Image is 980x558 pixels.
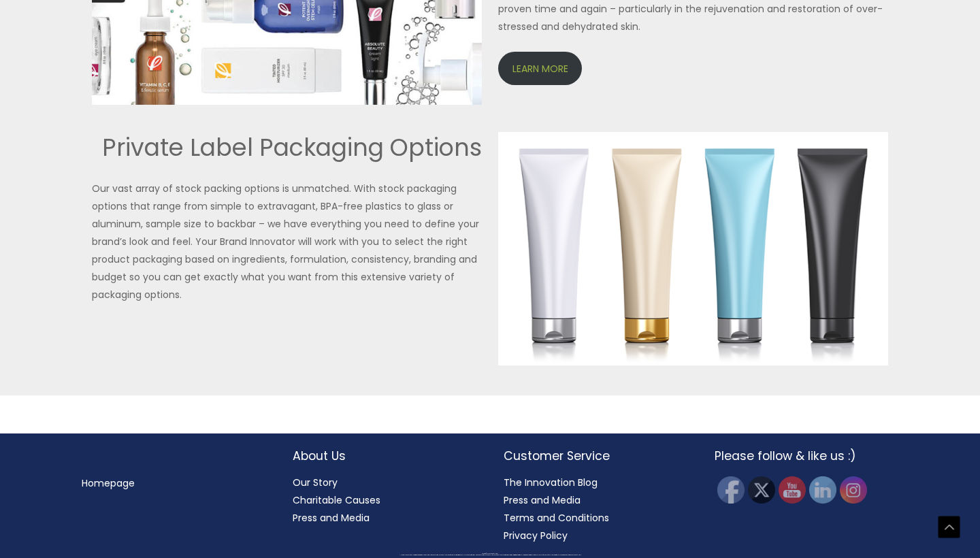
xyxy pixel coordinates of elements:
[24,553,956,555] div: Copyright © 2025
[748,476,775,504] img: Twitter
[92,180,482,303] p: Our vast array of stock packing options is unmatched. With stock packaging options that range fro...
[504,529,568,542] a: Privacy Policy
[293,474,476,527] nav: About Us
[717,476,745,504] img: Facebook
[504,493,581,507] a: Press and Media
[504,511,609,525] a: Terms and Conditions
[504,476,598,489] a: The Innovation Blog
[498,132,888,366] img: Private Label Packaging Options Image featuring some skin care packaging tubes of assorted colors
[82,474,265,492] nav: Menu
[24,555,956,556] div: All material on this Website, including design, text, images, logos and sounds, are owned by Cosm...
[504,474,687,544] nav: Customer Service
[82,476,135,490] a: Homepage
[489,553,498,554] span: Cosmetic Solutions
[715,447,898,465] h2: Please follow & like us :)
[293,476,338,489] a: Our Story
[498,52,582,85] a: LEARN MORE
[92,132,482,163] h2: Private Label Packaging Options
[293,511,370,525] a: Press and Media
[293,493,380,507] a: Charitable Causes
[293,447,476,465] h2: About Us
[504,447,687,465] h2: Customer Service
